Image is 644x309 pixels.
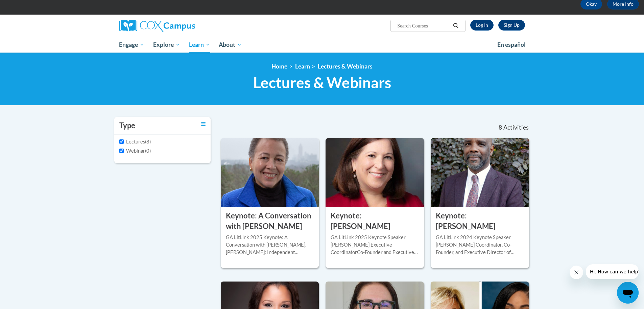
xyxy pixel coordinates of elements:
[4,5,55,10] span: Hi. How can we help?
[431,138,529,207] img: Course Logo
[436,234,524,256] div: GA LitLink 2024 Keynote Speaker [PERSON_NAME] Coordinator, Co-Founder, and Executive Director of ...
[470,20,494,31] a: Log In
[119,41,144,49] span: Engage
[497,41,526,48] span: En español
[318,63,373,70] a: Lectures & Webinars
[119,120,135,131] h3: Type
[326,138,424,207] img: Course Logo
[493,38,530,52] a: En español
[219,41,242,49] span: About
[115,37,149,53] a: Engage
[119,20,195,32] img: Cox Campus
[499,124,502,131] span: 8
[145,148,151,154] span: (0)
[149,37,185,53] a: Explore
[145,139,151,144] span: (8)
[397,22,451,30] input: Search Courses
[253,74,391,92] span: Lectures & Webinars
[226,211,314,232] h3: Keynote: A Conversation with [PERSON_NAME]
[271,63,287,70] a: Home
[586,264,639,279] iframe: Message from company
[119,20,248,32] a: Cox Campus
[153,41,180,49] span: Explore
[331,234,419,256] div: GA LitLink 2025 Keynote Speaker [PERSON_NAME] Executive CoordinatorCo-Founder and Executive Direc...
[451,22,461,30] button: Search
[295,63,310,70] a: Learn
[185,37,215,53] a: Learn
[221,138,319,207] img: Course Logo
[436,211,524,232] h3: Keynote: [PERSON_NAME]
[503,124,529,131] span: Activities
[226,234,314,256] div: GA LitLink 2025 Keynote: A Conversation with [PERSON_NAME]. [PERSON_NAME]: Independent Consultant...
[617,282,639,304] iframe: Button to launch messaging window
[431,138,529,268] a: Course Logo Keynote: [PERSON_NAME]GA LitLink 2024 Keynote Speaker [PERSON_NAME] Coordinator, Co-F...
[214,37,246,53] a: About
[570,266,583,279] iframe: Close message
[326,138,424,268] a: Course Logo Keynote: [PERSON_NAME]GA LitLink 2025 Keynote Speaker [PERSON_NAME] Executive Coordin...
[119,138,145,146] label: Lectures
[119,147,145,155] label: Webinar
[201,120,206,128] a: Toggle collapse
[221,138,319,268] a: Course Logo Keynote: A Conversation with [PERSON_NAME]GA LitLink 2025 Keynote: A Conversation wit...
[109,37,535,53] div: Main menu
[498,20,525,31] a: Register
[189,41,210,49] span: Learn
[331,211,419,232] h3: Keynote: [PERSON_NAME]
